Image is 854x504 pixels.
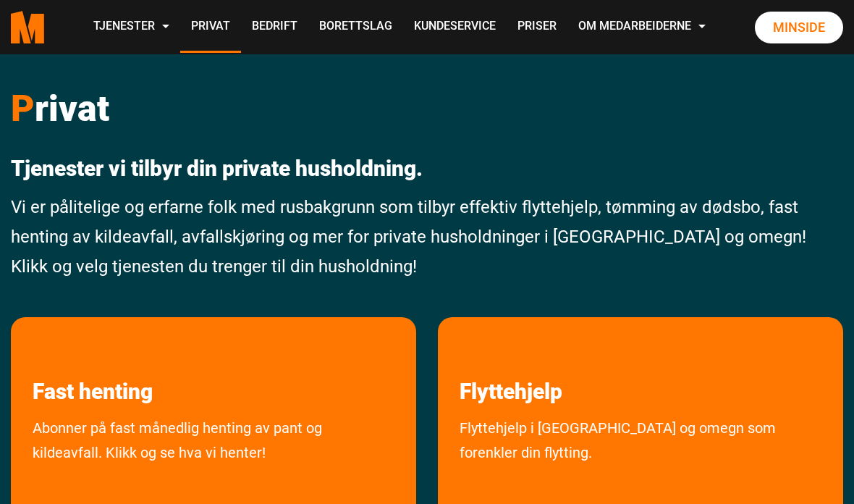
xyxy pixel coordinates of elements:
a: Om Medarbeiderne [567,1,716,53]
a: les mer om Flyttehjelp [438,317,584,405]
a: Minside [755,12,843,43]
a: Borettslag [308,1,403,53]
h1: rivat [11,87,843,130]
a: les mer om Fast henting [11,317,174,405]
a: Priser [507,1,567,53]
p: Vi er pålitelige og erfarne folk med rusbakgrunn som tilbyr effektiv flyttehjelp, tømming av døds... [11,193,843,281]
a: Kundeservice [403,1,507,53]
p: Tjenester vi tilbyr din private husholdning. [11,156,843,182]
a: Privat [180,1,241,53]
a: Bedrift [241,1,308,53]
span: P [11,88,35,130]
a: Tjenester [83,1,180,53]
